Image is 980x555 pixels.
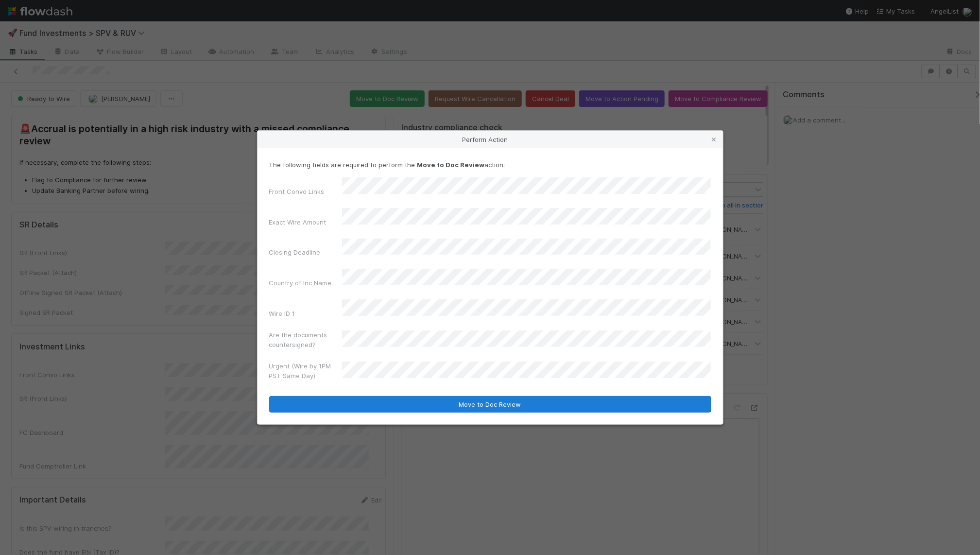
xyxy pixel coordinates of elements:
[258,131,723,148] div: Perform Action
[417,161,485,169] strong: Move to Doc Review
[269,187,325,196] label: Front Convo Links
[269,217,327,227] label: Exact Wire Amount
[269,247,321,257] label: Closing Deadline
[269,396,711,413] button: Move to Doc Review
[269,330,342,349] label: Are the documents countersigned?
[269,278,332,288] label: Country of Inc Name
[269,309,295,318] label: Wire ID 1
[269,361,342,381] label: Urgent (Wire by 1PM PST Same Day)
[269,160,711,170] p: The following fields are required to perform the action:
